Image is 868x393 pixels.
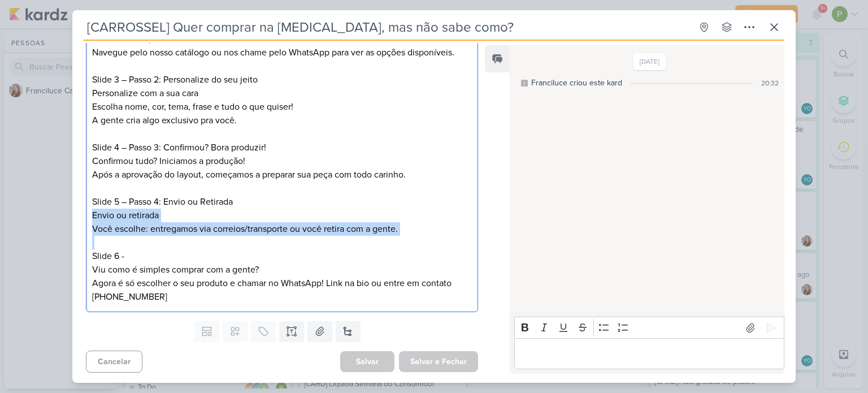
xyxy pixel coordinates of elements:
[84,17,692,37] input: Kard Sem Título
[86,351,142,373] button: Cancelar
[92,87,472,100] p: Personalize com a sua cara
[92,154,472,168] p: Confirmou tudo? Iniciamos a produção!
[514,338,784,369] div: Editor editing area: main
[761,78,779,88] div: 20:32
[92,209,472,222] p: Envio ou retirada
[92,277,472,304] p: Agora é só escolher o seu produto e chamar no WhatsApp! Link na bio ou entre em contato [PHONE_NU...
[92,263,472,277] p: Viu como é simples comprar com a gente?
[92,73,472,87] p: Slide 3 – Passo 2: Personalize do seu jeito
[92,46,472,59] p: Navegue pelo nosso catálogo ou nos chame pelo WhatsApp para ver as opções disponíveis.
[92,100,472,114] p: Escolha nome, cor, tema, frase e tudo o que quiser!
[92,114,472,127] p: A gente cria algo exclusivo pra você.
[92,249,472,263] p: Slide 6 -
[531,77,622,89] div: Franciluce criou este kard
[92,195,472,209] p: Slide 5 – Passo 4: Envio ou Retirada
[514,317,784,339] div: Editor toolbar
[92,141,472,154] p: Slide 4 – Passo 3: Confirmou? Bora produzir!
[92,168,472,182] p: Após a aprovação do layout, começamos a preparar sua peça com todo carinho.
[92,222,472,236] p: Você escolhe: entregamos via correios/transporte ou você retira com a gente.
